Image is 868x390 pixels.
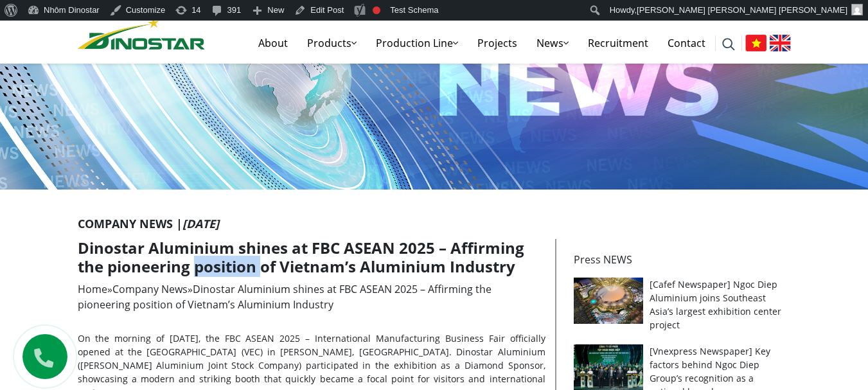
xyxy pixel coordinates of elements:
[78,282,107,296] a: Home
[78,215,791,233] p: Company News |
[650,278,781,331] a: [Cafef Newspaper] Ngoc Diep Aluminium joins Southeast Asia’s largest exhibition center project
[527,22,578,64] a: News
[658,22,715,64] a: Contact
[78,282,492,312] span: Dinostar Aluminium shines at FBC ASEAN 2025 – Affirming the pioneering position of Vietnam’s Alum...
[182,216,219,231] i: [DATE]
[468,22,527,64] a: Projects
[578,22,658,64] a: Recruitment
[770,35,791,51] img: English
[366,22,468,64] a: Production Line
[373,6,380,14] div: Focus keyphrase not set
[722,38,735,51] img: search
[78,282,492,312] span: » »
[574,252,783,267] p: Press NEWS
[249,22,297,64] a: About
[745,35,766,51] img: Tiếng Việt
[574,278,644,324] img: [Cafef Newspaper] Ngoc Diep Aluminium joins Southeast Asia’s largest exhibition center project
[112,282,188,296] a: Company News
[78,17,205,49] img: Nhôm Dinostar
[297,22,366,64] a: Products
[78,239,545,276] h1: Dinostar Aluminium shines at FBC ASEAN 2025 – Affirming the pioneering position of Vietnam’s Alum...
[637,5,847,15] span: [PERSON_NAME] [PERSON_NAME] [PERSON_NAME]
